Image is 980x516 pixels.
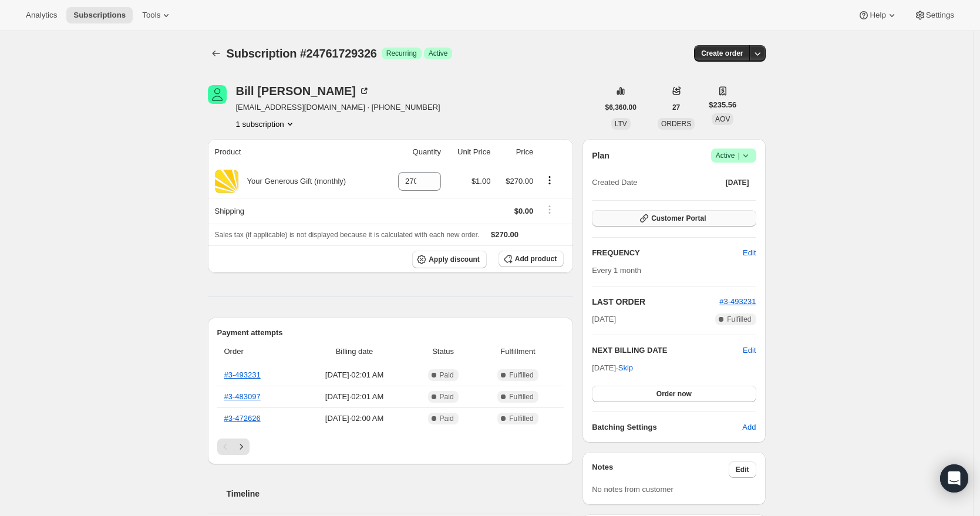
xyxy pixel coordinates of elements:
span: Add [742,421,756,433]
span: Add product [515,254,557,264]
button: $6,360.00 [598,99,644,116]
span: Status [415,346,472,358]
button: Edit [736,244,763,262]
span: Fulfillment [479,346,557,358]
span: Active [429,49,448,58]
span: Sales tax (if applicable) is not displayed because it is calculated with each new order. [215,231,480,239]
span: Edit [736,465,749,474]
h6: Batching Settings [592,421,742,433]
th: Shipping [208,198,383,224]
span: $270.00 [491,230,518,239]
span: Analytics [26,11,57,20]
span: Created Date [592,177,637,188]
span: $6,360.00 [605,103,637,112]
h3: Notes [592,461,729,478]
span: Paid [440,414,454,423]
span: Order now [656,389,692,399]
span: $235.56 [709,99,736,111]
button: Subscriptions [208,45,224,62]
th: Product [208,139,383,165]
span: Subscriptions [73,11,126,20]
button: Help [851,7,904,23]
span: 27 [672,103,680,112]
span: $270.00 [506,177,533,186]
span: Paid [440,392,454,402]
h2: NEXT BILLING DATE [592,345,743,356]
a: #3-493231 [224,370,261,379]
span: Fulfilled [509,370,533,380]
span: Fulfilled [509,414,533,423]
span: [DATE] · [592,363,633,372]
span: $1.00 [472,177,491,186]
span: [DATE] · 02:00 AM [302,413,408,424]
span: AOV [715,115,730,123]
span: Paid [440,370,454,380]
button: Analytics [19,7,64,23]
nav: Pagination [217,439,564,455]
button: Add [735,418,763,437]
button: Next [233,439,250,455]
span: Create order [701,49,743,58]
button: Customer Portal [592,210,756,227]
span: Tools [142,11,160,20]
span: [DATE] [726,178,749,187]
span: Fulfilled [509,392,533,402]
span: [EMAIL_ADDRESS][DOMAIN_NAME] · [PHONE_NUMBER] [236,102,440,113]
div: Bill [PERSON_NAME] [236,85,370,97]
button: Product actions [236,118,296,130]
span: LTV [615,120,627,128]
span: Recurring [386,49,417,58]
span: Billing date [302,346,408,358]
span: No notes from customer [592,485,673,494]
h2: Plan [592,150,609,161]
span: [DATE] · 02:01 AM [302,391,408,403]
span: Subscription #24761729326 [227,47,377,60]
span: [DATE] · 02:01 AM [302,369,408,381]
span: | [737,151,739,160]
button: Create order [694,45,750,62]
h2: LAST ORDER [592,296,719,308]
div: Your Generous Gift (monthly) [238,176,346,187]
h2: Payment attempts [217,327,564,339]
span: Apply discount [429,255,480,264]
button: Edit [729,461,756,478]
th: Unit Price [444,139,494,165]
span: Active [716,150,752,161]
img: product img [215,170,238,193]
button: Apply discount [412,251,487,268]
button: Skip [611,359,640,377]
a: #3-493231 [719,297,756,306]
h2: FREQUENCY [592,247,743,259]
button: 27 [665,99,687,116]
span: Edit [743,247,756,259]
button: Tools [135,7,179,23]
div: Open Intercom Messenger [940,464,968,493]
h2: Timeline [227,488,574,500]
span: Help [870,11,885,20]
span: Skip [618,362,633,374]
span: Fulfilled [727,315,751,324]
button: #3-493231 [719,296,756,308]
button: Shipping actions [540,203,559,216]
span: Bill watters [208,85,227,104]
span: $0.00 [514,207,534,215]
span: Every 1 month [592,266,641,275]
a: #3-472626 [224,414,261,423]
span: [DATE] [592,313,616,325]
button: Order now [592,386,756,402]
span: Customer Portal [651,214,706,223]
button: Edit [743,345,756,356]
button: Add product [499,251,564,267]
th: Price [494,139,537,165]
span: Settings [926,11,954,20]
button: Subscriptions [66,7,133,23]
button: Product actions [540,174,559,187]
th: Order [217,339,298,365]
button: Settings [907,7,961,23]
span: ORDERS [661,120,691,128]
a: #3-483097 [224,392,261,401]
th: Quantity [383,139,444,165]
button: [DATE] [719,174,756,191]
